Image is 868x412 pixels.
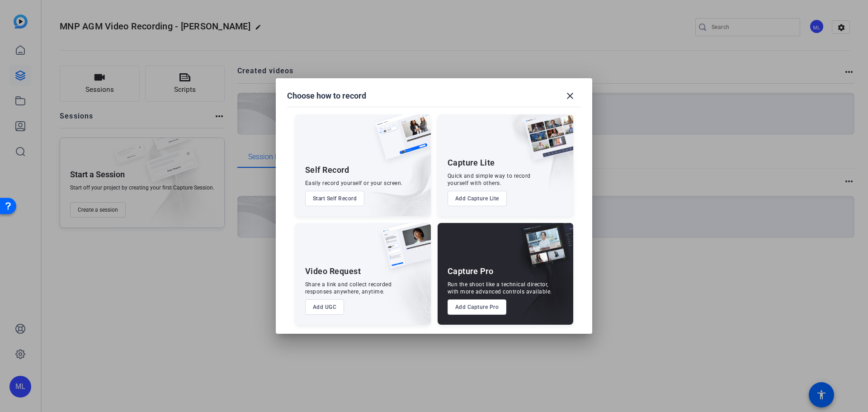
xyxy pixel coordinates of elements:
div: Easily record yourself or your screen. [305,180,403,187]
div: Video Request [305,266,361,277]
img: capture-lite.png [517,114,573,170]
div: Quick and simple way to record yourself with others. [448,172,531,187]
button: Add UGC [305,299,344,315]
div: Run the shoot like a technical director, with more advanced controls available. [448,281,552,295]
img: ugc-content.png [375,223,431,278]
button: Add Capture Pro [448,299,507,315]
div: Share a link and collect recorded responses anywhere, anytime. [305,281,392,295]
h1: Choose how to record [287,90,366,101]
img: embarkstudio-ugc-content.png [378,251,431,325]
div: Capture Lite [448,157,495,168]
div: Self Record [305,165,349,175]
img: embarkstudio-capture-pro.png [506,234,573,325]
img: self-record.png [368,114,431,169]
button: Start Self Record [305,191,365,206]
img: embarkstudio-capture-lite.png [492,114,573,205]
mat-icon: close [565,90,576,101]
img: capture-pro.png [514,223,573,278]
img: embarkstudio-self-record.png [352,134,431,216]
div: Capture Pro [448,266,494,277]
button: Add Capture Lite [448,191,507,206]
